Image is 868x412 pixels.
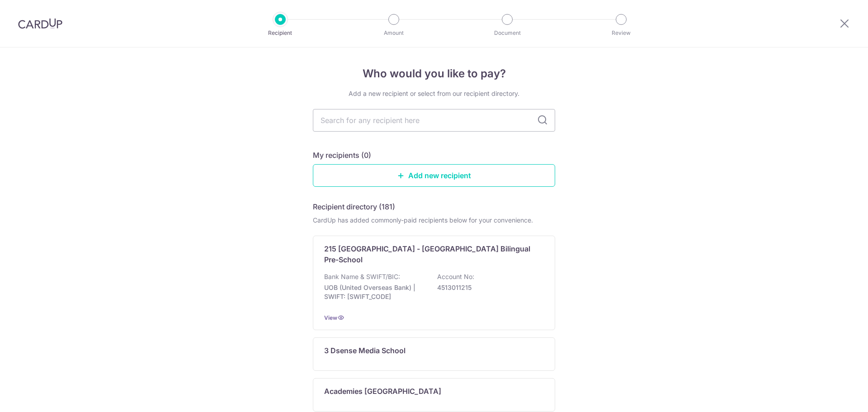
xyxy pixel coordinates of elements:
div: Add a new recipient or select from our recipient directory. [313,89,555,98]
p: Document [474,28,541,38]
p: 215 [GEOGRAPHIC_DATA] - [GEOGRAPHIC_DATA] Bilingual Pre-School [324,243,533,265]
h4: Who would you like to pay? [313,66,555,82]
p: 4513011215 [437,283,538,292]
p: Bank Name & SWIFT/BIC: [324,272,400,281]
p: Amount [360,28,427,38]
a: View [324,314,337,321]
input: Search for any recipient here [313,109,555,132]
p: Recipient [247,28,314,38]
h5: My recipients (0) [313,150,371,161]
div: CardUp has added commonly-paid recipients below for your convenience. [313,216,555,225]
a: Add new recipient [313,164,555,187]
img: CardUp [18,18,62,29]
p: UOB (United Overseas Bank) | SWIFT: [SWIFT_CODE] [324,283,425,301]
h5: Recipient directory (181) [313,201,395,212]
p: Review [588,28,655,38]
p: Academies [GEOGRAPHIC_DATA] [324,386,441,397]
iframe: Opens a widget where you can find more information [810,385,859,407]
p: 3 Dsense Media School [324,345,406,356]
p: Account No: [437,272,474,281]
